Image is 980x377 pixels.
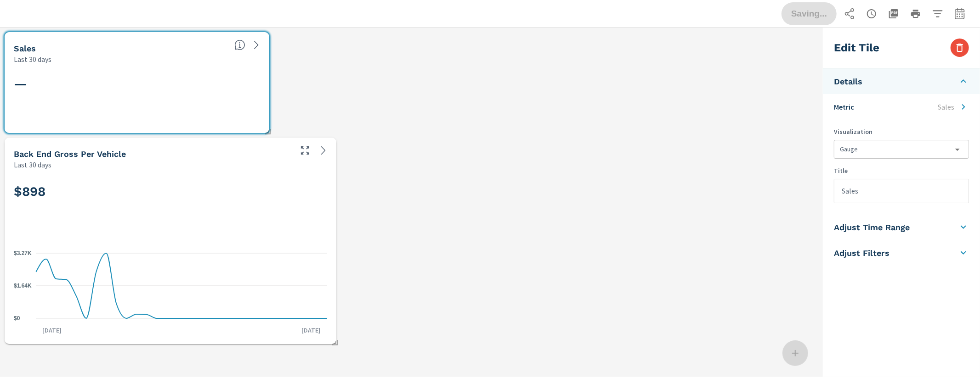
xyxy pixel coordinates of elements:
[834,248,889,258] h5: Adjust Filters
[298,143,312,158] button: Make Fullscreen
[316,143,331,158] a: See more details in report
[929,5,947,23] button: Apply Filters
[938,101,954,112] p: Sales
[14,149,126,159] h5: Back End Gross Per Vehicle
[14,315,20,321] text: $0
[884,5,903,23] button: "Export Report to PDF"
[14,282,32,288] text: $1.64K
[834,101,854,112] p: Metric
[834,40,879,55] h3: Edit Tile
[951,5,969,23] button: Select Date Range
[295,326,327,335] p: [DATE]
[14,76,260,92] h2: —
[906,5,925,23] button: Print Report
[14,159,51,170] p: Last 30 days
[36,326,68,335] p: [DATE]
[834,222,910,233] h5: Adjust Time Range
[14,249,32,256] text: $3.27K
[234,39,245,50] span: Number of vehicles sold by the dealership over the selected date range. [Source: This data is sou...
[14,54,51,65] p: Last 30 days
[834,127,969,136] p: Visualization
[14,183,327,200] h2: $898
[834,140,969,158] div: Gauge
[840,5,859,23] button: Share Report
[14,44,36,53] h5: Sales
[249,38,264,52] a: See more details in report
[834,166,969,175] p: Title
[834,76,862,87] h5: Details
